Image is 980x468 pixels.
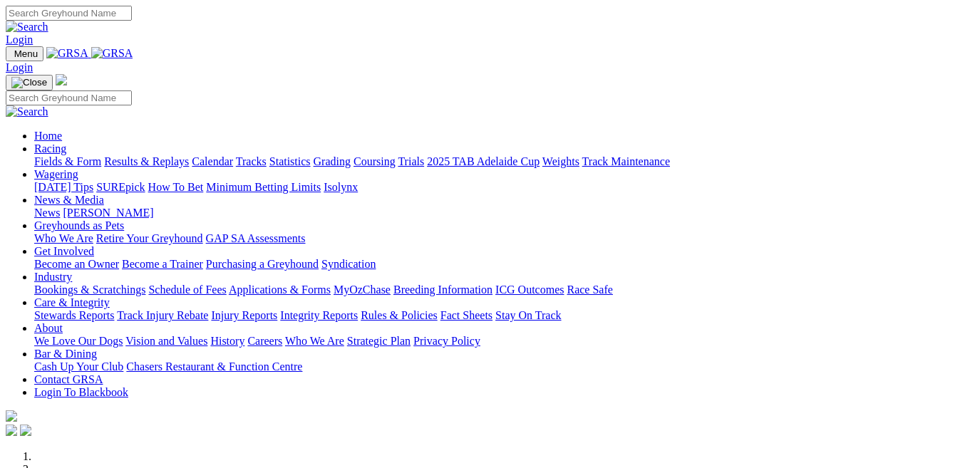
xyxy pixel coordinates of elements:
a: MyOzChase [334,284,391,296]
a: Tracks [236,155,267,167]
img: twitter.svg [20,425,31,436]
input: Search [6,6,132,21]
img: logo-grsa-white.png [6,410,17,422]
a: We Love Our Dogs [34,335,123,347]
a: Fields & Form [34,155,101,167]
img: facebook.svg [6,425,17,436]
div: Greyhounds as Pets [34,232,974,245]
a: Cash Up Your Club [34,360,123,373]
a: Integrity Reports [280,309,358,321]
img: GRSA [46,47,88,60]
a: Syndication [321,258,376,270]
a: ICG Outcomes [495,284,564,296]
div: Racing [34,155,974,168]
a: Track Maintenance [582,155,670,167]
span: Menu [14,48,38,59]
div: Get Involved [34,258,974,271]
a: Coursing [354,155,396,167]
div: About [34,335,974,348]
a: Stewards Reports [34,309,114,321]
a: Rules & Policies [361,309,438,321]
a: Chasers Restaurant & Function Centre [126,360,302,373]
a: Strategic Plan [347,335,411,347]
img: Close [11,77,47,88]
a: Become a Trainer [122,258,203,270]
a: Injury Reports [211,309,277,321]
a: Applications & Forms [229,284,331,296]
img: Search [6,21,48,33]
a: Bookings & Scratchings [34,284,145,296]
a: History [210,335,244,347]
a: Purchasing a Greyhound [206,258,319,270]
button: Toggle navigation [6,46,43,61]
a: Privacy Policy [413,335,480,347]
a: Care & Integrity [34,296,110,308]
a: Who We Are [285,335,344,347]
a: Schedule of Fees [148,284,226,296]
a: Results & Replays [104,155,189,167]
a: Statistics [269,155,311,167]
a: Contact GRSA [34,373,103,385]
a: Trials [398,155,424,167]
a: GAP SA Assessments [206,232,306,244]
a: SUREpick [96,181,145,193]
a: Breeding Information [393,284,492,296]
a: [DATE] Tips [34,181,93,193]
img: logo-grsa-white.png [56,74,67,85]
button: Toggle navigation [6,75,53,90]
a: Isolynx [324,181,358,193]
a: Race Safe [567,284,612,296]
a: Calendar [192,155,233,167]
div: Care & Integrity [34,309,974,322]
a: Racing [34,142,66,155]
div: Wagering [34,181,974,194]
a: Track Injury Rebate [117,309,208,321]
a: [PERSON_NAME] [63,207,153,219]
a: Home [34,130,62,142]
a: News & Media [34,194,104,206]
a: Greyhounds as Pets [34,219,124,232]
a: Grading [314,155,351,167]
a: Weights [542,155,579,167]
a: Careers [247,335,282,347]
div: Industry [34,284,974,296]
a: Vision and Values [125,335,207,347]
a: Login [6,61,33,73]
a: Retire Your Greyhound [96,232,203,244]
img: GRSA [91,47,133,60]
a: Wagering [34,168,78,180]
a: News [34,207,60,219]
a: Login [6,33,33,46]
a: How To Bet [148,181,204,193]
input: Search [6,90,132,105]
a: Fact Sheets [440,309,492,321]
a: Get Involved [34,245,94,257]
a: Who We Are [34,232,93,244]
a: Login To Blackbook [34,386,128,398]
a: Industry [34,271,72,283]
div: News & Media [34,207,974,219]
a: Become an Owner [34,258,119,270]
a: 2025 TAB Adelaide Cup [427,155,540,167]
a: About [34,322,63,334]
a: Stay On Track [495,309,561,321]
div: Bar & Dining [34,360,974,373]
a: Bar & Dining [34,348,97,360]
a: Minimum Betting Limits [206,181,321,193]
img: Search [6,105,48,118]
